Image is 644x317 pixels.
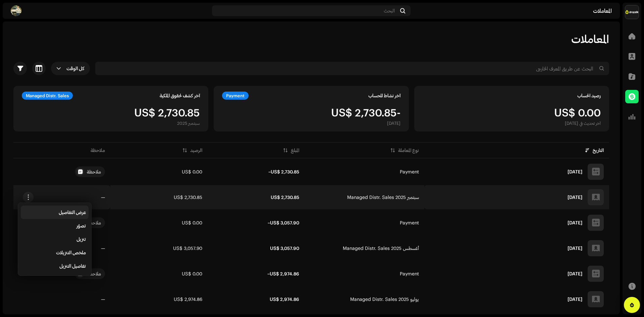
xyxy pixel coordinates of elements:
span: US$ 2,730.85 [271,195,299,200]
div: 30‏/09‏/2025 [568,195,582,200]
strong: US$ 3,057.90 [270,245,299,251]
div: المعاملات [413,8,612,13]
div: Payment [222,92,249,100]
div: الرصيد [190,147,202,154]
div: Managed Distr. Sales [22,92,73,100]
div: ملاحظة [87,169,101,174]
span: تنزيل [76,236,86,242]
div: آخر تحديث في [DATE] [554,120,601,126]
span: تفاصيل التنزيل [59,263,86,269]
strong: –US$ 2,730.85 [268,169,299,174]
div: 29‏/07‏/2025 [568,271,582,276]
span: –US$ 2,974.86 [267,271,299,276]
div: آخر نشاط للحساب [368,93,400,98]
img: 6b198820-6d9f-4d8e-bd7e-78ab9e57ca24 [625,5,639,19]
span: US$ 2,974.86 [270,297,299,302]
re-a-table-badge: — [101,195,105,200]
span: –US$ 3,057.90 [268,220,299,225]
span: يوليو 2025 Managed Distr. Sales [350,297,419,302]
span: US$ 0.00 [182,220,202,225]
div: المبلغ [291,147,299,154]
strong: US$ 2,974.86 [270,296,299,302]
div: ملاحظة [87,271,101,276]
span: كل الوقت [64,62,85,75]
div: آخر كشف لحقوق الملكية [160,93,200,98]
span: US$ 2,730.85 [174,195,202,200]
span: البحث [384,8,395,13]
div: ملاحظة [87,220,101,225]
span: Payment [400,220,419,225]
span: المعاملات [571,32,609,46]
span: Payment [400,169,419,174]
span: –US$ 2,730.85 [268,169,299,174]
span: US$ 3,057.90 [173,246,202,251]
div: 29‏/08‏/2025 [568,246,582,251]
div: dropdown trigger [56,62,61,75]
span: US$ 0.00 [182,271,202,276]
div: نوع المعاملة [398,147,419,154]
span: US$ 2,974.86 [174,297,202,302]
re-a-table-badge: — [101,297,105,302]
div: التاريخ [593,147,604,154]
div: سبتمبر 2025 [134,120,200,126]
span: US$ 0.00 [182,169,202,174]
span: تصوّر [76,223,86,228]
span: ملخص التنزيلات [56,250,86,255]
span: Paiement Artiste [75,166,105,177]
span: US$ 3,057.90 [270,246,299,251]
span: أغسطس 2025 Managed Distr. Sales [343,246,419,251]
div: 25‏/07‏/2025 [568,297,582,302]
span: سبتمبر 2025 Managed Distr. Sales [347,195,419,200]
strong: –US$ 3,057.90 [268,220,299,225]
span: عرض التفاصيل [59,210,86,215]
div: 30‏/09‏/2025 [568,169,582,174]
img: 08e1b98a-809c-42f6-b5e2-2f3f67f40445 [11,5,21,16]
div: 31‏/08‏/2025 [568,220,582,225]
strong: US$ 2,730.85 [271,194,299,200]
div: رصيد الحساب [577,93,601,98]
div: [DATE] [331,120,400,126]
strong: –US$ 2,974.86 [267,271,299,276]
input: البحث عن طريق المعرف الخارجي [95,62,609,75]
re-a-table-badge: — [101,246,105,251]
div: Open Intercom Messenger [624,297,640,313]
span: Payment [400,271,419,276]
